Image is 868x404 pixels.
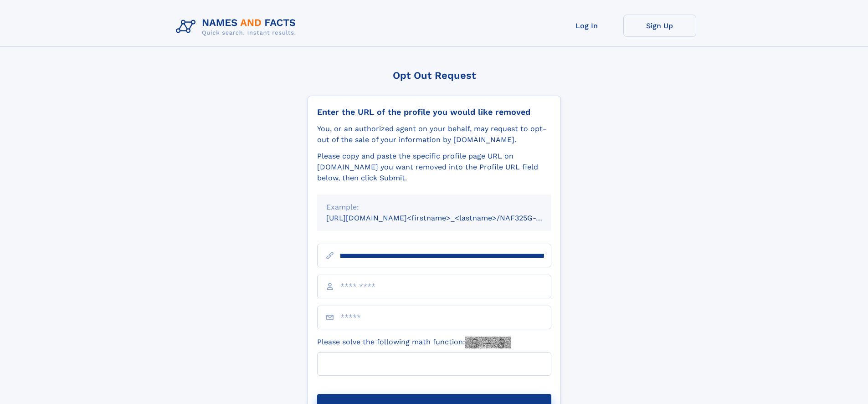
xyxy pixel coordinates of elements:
[326,214,569,222] small: [URL][DOMAIN_NAME]<firstname>_<lastname>/NAF325G-xxxxxxxx
[317,337,511,348] label: Please solve the following math function:
[317,107,551,117] div: Enter the URL of the profile you would like removed
[623,15,696,37] a: Sign Up
[172,15,303,39] img: Logo Names and Facts
[550,15,623,37] a: Log In
[308,70,561,81] div: Opt Out Request
[317,151,551,184] div: Please copy and paste the specific profile page URL on [DOMAIN_NAME] you want removed into the Pr...
[317,123,551,145] div: You, or an authorized agent on your behalf, may request to opt-out of the sale of your informatio...
[326,202,542,213] div: Example:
